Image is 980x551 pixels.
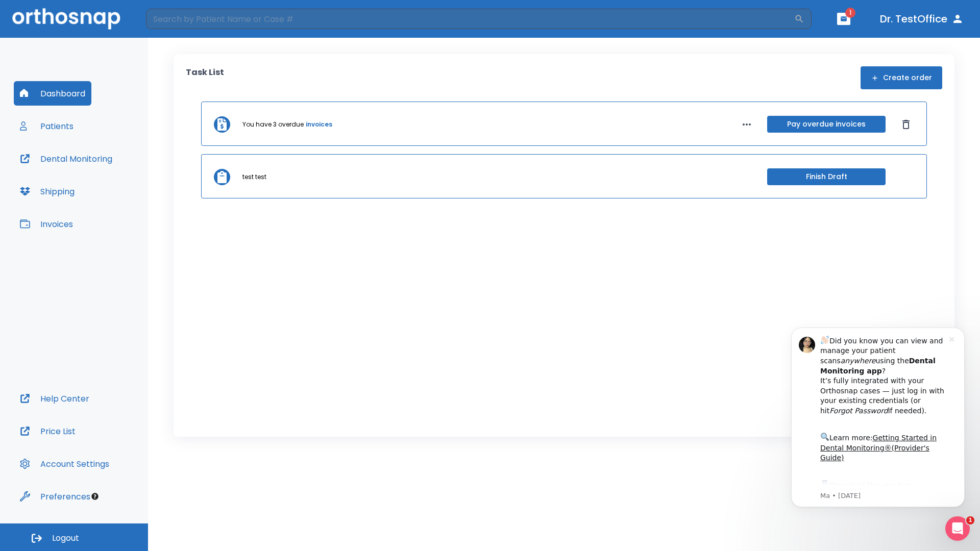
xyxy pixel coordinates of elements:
[44,166,173,218] div: Download the app: | ​ Let us know if you need help getting started!
[14,212,79,236] button: Invoices
[90,492,100,501] div: Tooltip anchor
[14,114,80,138] button: Patients
[306,120,332,129] a: invoices
[146,9,794,29] input: Search by Patient Name or Case #
[898,116,914,133] button: Dismiss
[861,66,942,89] button: Create order
[14,484,96,509] button: Preferences
[14,146,118,171] button: Dental Monitoring
[242,172,266,182] p: test test
[14,179,81,204] button: Shipping
[173,22,181,30] button: Dismiss notification
[776,312,980,523] iframe: Intercom notifications message
[767,168,886,185] button: Finish Draft
[14,386,95,411] button: Help Center
[14,452,115,476] button: Account Settings
[945,516,970,541] iframe: Intercom live chat
[12,8,120,29] img: Orthosnap
[767,116,886,133] button: Pay overdue invoices
[44,179,173,188] p: Message from Ma, sent 3w ago
[44,169,135,187] a: App Store
[14,81,91,106] button: Dashboard
[14,419,82,443] button: Price List
[845,8,855,18] span: 1
[242,120,304,129] p: You have 3 overdue
[186,66,224,89] p: Task List
[876,10,968,28] button: Dr. TestOffice
[52,533,79,544] span: Logout
[966,516,974,524] span: 1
